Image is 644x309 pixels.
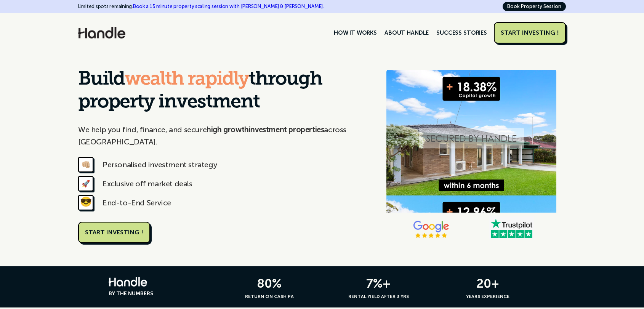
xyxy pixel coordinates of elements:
h3: 7%+ [327,278,430,289]
a: Book Property Session [503,2,566,11]
h3: 20+ [436,278,540,289]
h6: RENTAL YIELD AFTER 3 YRS [327,293,430,300]
h6: YEARS EXPERIENCE [436,293,540,300]
div: Personalised investment strategy [103,159,217,171]
strong: high growth [207,125,249,134]
span: wealth rapidly [125,70,249,90]
a: START INVESTING ! [78,222,150,243]
a: SUCCESS STORIES [433,26,491,39]
a: START INVESTING ! [494,22,566,43]
h1: Build through property investment [78,69,362,114]
a: Book a 15 minute property scaling session with [PERSON_NAME] & [PERSON_NAME]. [133,3,324,9]
h6: BY THE NUMBERS [109,290,212,297]
strong: investment properties [249,125,324,134]
div: START INVESTING ! [501,29,559,37]
a: HOW IT WORKS [330,26,381,39]
a: ABOUT HANDLE [381,26,433,39]
div: 🚀 [78,176,93,191]
div: 👊🏼 [78,157,93,172]
h3: 80% [218,278,321,289]
div: End-to-End Service [103,197,171,209]
h6: RETURN ON CASH PA [218,293,321,300]
p: We help you find, finance, and secure across [GEOGRAPHIC_DATA]. [78,123,362,148]
strong: 😎 [80,199,92,207]
div: Exclusive off market deals [103,178,192,190]
div: Limited spots remaining. [78,2,324,11]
